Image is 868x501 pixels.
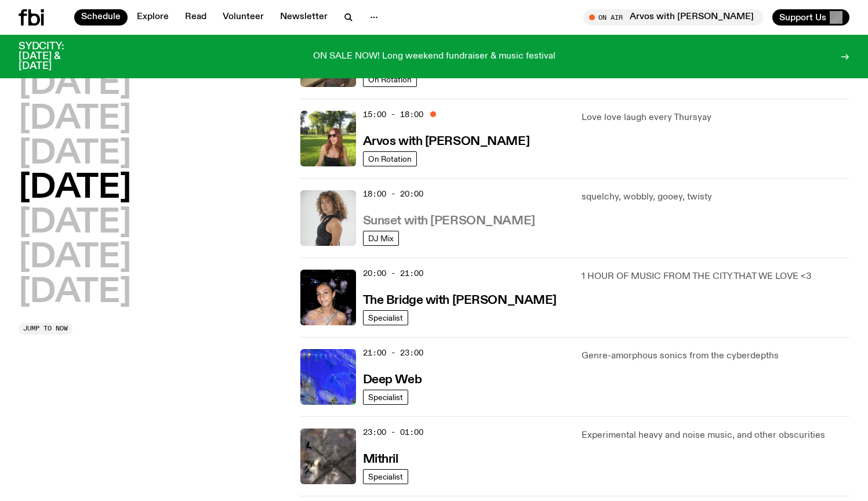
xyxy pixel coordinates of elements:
[368,472,403,481] span: Specialist
[363,427,423,438] span: 23:00 - 01:00
[19,207,131,239] button: [DATE]
[368,234,394,242] span: DJ Mix
[363,109,423,120] span: 15:00 - 18:00
[19,103,131,136] button: [DATE]
[363,188,423,199] span: 18:00 - 20:00
[19,138,131,170] button: [DATE]
[363,310,408,325] a: Specialist
[178,9,213,26] a: Read
[582,349,849,363] p: Genre-amorphous sonics from the cyberdepths
[363,469,408,484] a: Specialist
[363,451,398,466] a: Mithril
[363,215,535,227] h3: Sunset with [PERSON_NAME]
[19,323,72,335] button: Jump to now
[582,190,849,204] p: squelchy, wobbly, gooey, twisty
[313,52,555,62] p: ON SALE NOW! Long weekend fundraiser & music festival
[582,429,849,442] p: Experimental heavy and noise music, and other obscurities
[363,390,408,405] a: Specialist
[363,374,422,386] h3: Deep Web
[363,151,417,166] a: On Rotation
[583,9,763,26] button: On AirArvos with [PERSON_NAME]
[368,393,403,401] span: Specialist
[779,12,826,23] span: Support Us
[363,231,399,246] a: DJ Mix
[19,277,131,309] button: [DATE]
[363,372,422,386] a: Deep Web
[74,9,128,26] a: Schedule
[19,172,131,205] button: [DATE]
[300,429,356,484] img: An abstract artwork in mostly grey, with a textural cross in the centre. There are metallic and d...
[23,325,68,332] span: Jump to now
[582,111,849,125] p: Love love laugh every Thursyay
[368,313,403,322] span: Specialist
[363,268,423,279] span: 20:00 - 21:00
[368,75,412,83] span: On Rotation
[363,213,535,227] a: Sunset with [PERSON_NAME]
[363,347,423,358] span: 21:00 - 23:00
[368,154,412,163] span: On Rotation
[363,136,529,148] h3: Arvos with [PERSON_NAME]
[363,292,557,307] a: The Bridge with [PERSON_NAME]
[19,68,131,101] button: [DATE]
[273,9,335,26] a: Newsletter
[363,72,417,87] a: On Rotation
[19,42,93,71] h3: SYDCITY: [DATE] & [DATE]
[19,242,131,274] button: [DATE]
[772,9,849,26] button: Support Us
[363,453,398,466] h3: Mithril
[300,111,356,166] img: Lizzie Bowles is sitting in a bright green field of grass, with dark sunglasses and a black top. ...
[216,9,271,26] a: Volunteer
[582,270,849,284] p: 1 HOUR OF MUSIC FROM THE CITY THAT WE LOVE <3
[300,190,356,246] img: Tangela looks past her left shoulder into the camera with an inquisitive look. She is wearing a s...
[300,349,356,405] img: An abstract artwork, in bright blue with amorphous shapes, illustrated shimmers and small drawn c...
[363,133,529,148] a: Arvos with [PERSON_NAME]
[130,9,176,26] a: Explore
[363,295,557,307] h3: The Bridge with [PERSON_NAME]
